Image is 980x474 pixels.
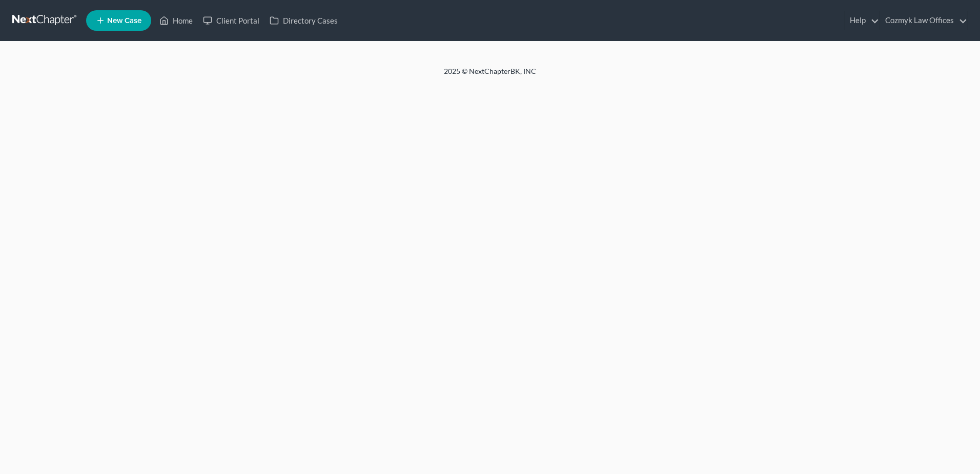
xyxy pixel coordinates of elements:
[264,11,343,30] a: Directory Cases
[845,11,879,30] a: Help
[198,11,264,30] a: Client Portal
[86,10,151,31] new-legal-case-button: New Case
[154,11,198,30] a: Home
[198,66,782,85] div: 2025 © NextChapterBK, INC
[880,11,967,30] a: Cozmyk Law Offices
